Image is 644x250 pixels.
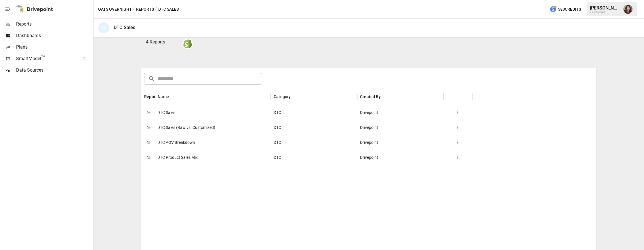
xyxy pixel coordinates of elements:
span: Data Sources [16,67,92,74]
button: Oats Overnight [98,6,132,13]
div: / [133,6,135,13]
p: 4 Reports [146,39,178,45]
div: DTC [271,105,357,120]
div: Drivepoint [357,105,443,120]
span: 🛍 [144,108,153,117]
span: DTC Sales [157,105,175,120]
span: ™ [41,54,45,62]
span: 580 Credits [558,6,581,13]
div: 🛍 [98,22,109,33]
button: Sort [381,93,389,101]
span: Dashboards [16,32,92,39]
span: 🛍 [144,138,153,147]
button: Jessica Agredano [620,1,636,17]
button: Sort [291,93,299,101]
span: Plans [16,44,92,51]
img: Jessica Agredano [623,5,632,14]
div: Oats Overnight [590,11,620,13]
span: 🛍 [144,153,153,162]
span: DTC Sales (Raw vs. Customized) [157,120,215,135]
span: SmartModel [16,55,76,62]
div: Report Name [144,94,169,99]
div: Drivepoint [357,120,443,135]
div: Category [274,94,291,99]
div: DTC [271,120,357,135]
div: DTC [271,150,357,165]
div: [PERSON_NAME] [590,5,620,11]
div: / [155,6,157,13]
span: Reports [16,21,92,28]
img: shopify [183,39,192,48]
div: DTC Sales [114,25,135,30]
div: DTC [271,135,357,150]
span: 🛍 [144,123,153,132]
span: DTC AOV Breakdown [157,135,195,150]
div: Drivepoint [357,150,443,165]
button: Sort [169,93,178,101]
div: Drivepoint [357,135,443,150]
div: Created By [360,94,381,99]
button: 580Credits [547,4,583,15]
button: Reports [136,6,154,13]
span: DTC Product Sales Mix [157,150,198,165]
